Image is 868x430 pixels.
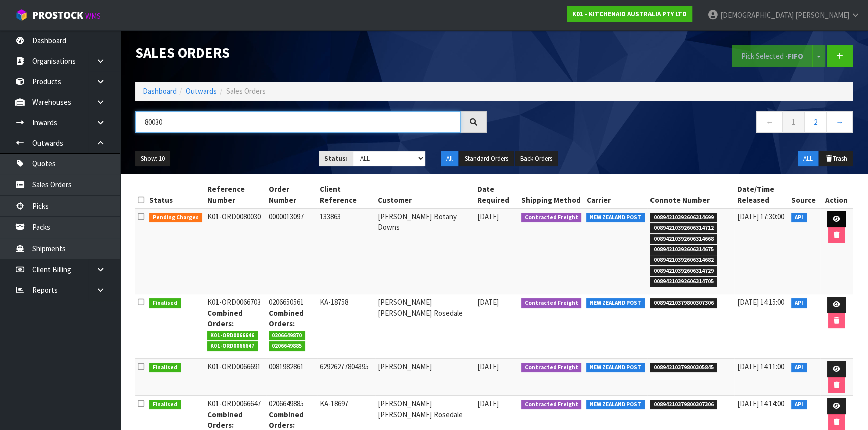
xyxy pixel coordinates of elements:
span: Contracted Freight [521,400,582,410]
span: [DATE] 14:14:00 [737,399,784,408]
button: ALL [798,151,818,167]
span: NEW ZEALAND POST [586,298,645,308]
span: API [791,213,807,223]
strong: Status: [324,154,348,163]
span: Sales Orders [226,86,266,96]
a: Outwards [186,86,217,96]
button: Pick Selected -FIFO [732,45,813,67]
a: 1 [782,111,805,133]
td: K01-ORD0080030 [205,208,266,294]
th: Source [789,181,820,208]
span: [DATE] [477,399,499,408]
a: 2 [804,111,827,133]
button: All [441,151,458,167]
strong: K01 - KITCHENAID AUSTRALIA PTY LTD [572,10,687,18]
span: [PERSON_NAME] [795,10,849,20]
span: API [791,400,807,410]
span: [DATE] [477,362,499,371]
span: API [791,298,807,308]
td: 62926277804395 [317,359,375,396]
button: Standard Orders [459,151,514,167]
span: Contracted Freight [521,213,582,223]
td: 133863 [317,208,375,294]
span: [DATE] 17:30:00 [737,212,784,221]
a: → [826,111,853,133]
span: Pending Charges [149,213,202,223]
td: [PERSON_NAME] Botany Downs [375,208,475,294]
span: [DATE] [477,297,499,307]
span: 0206649870 [269,331,306,341]
a: ← [756,111,783,133]
th: Shipping Method [519,181,584,208]
th: Date Required [475,181,519,208]
th: Action [820,181,853,208]
span: [DATE] 14:11:00 [737,362,784,371]
span: ProStock [32,9,83,22]
img: cube-alt.png [15,9,28,21]
button: Show: 10 [135,151,170,167]
td: [PERSON_NAME] [PERSON_NAME] Rosedale [375,294,475,359]
span: 00894210392606314729 [650,266,717,276]
th: Reference Number [205,181,266,208]
th: Customer [375,181,475,208]
input: Search sales orders [135,111,461,133]
span: 00894210392606314699 [650,213,717,223]
th: Connote Number [647,181,735,208]
span: 00894210379800305845 [650,363,717,373]
span: Finalised [149,298,181,308]
strong: Combined Orders: [207,410,243,430]
td: 0000013097 [266,208,317,294]
strong: Combined Orders: [269,410,304,430]
span: 00894210392606314675 [650,245,717,255]
th: Carrier [584,181,647,208]
h1: Sales Orders [135,45,487,61]
span: NEW ZEALAND POST [586,213,645,223]
strong: Combined Orders: [269,308,304,328]
span: K01-ORD0066646 [207,331,258,341]
strong: FIFO [788,51,803,61]
span: 00894210379800307306 [650,298,717,308]
td: [PERSON_NAME] [375,359,475,396]
span: 0206649885 [269,341,306,351]
span: K01-ORD0066647 [207,341,258,351]
span: [DEMOGRAPHIC_DATA] [720,10,794,20]
span: Contracted Freight [521,298,582,308]
td: K01-ORD0066691 [205,359,266,396]
button: Back Orders [515,151,558,167]
span: Contracted Freight [521,363,582,373]
a: Dashboard [143,86,177,96]
span: NEW ZEALAND POST [586,400,645,410]
span: 00894210392606314712 [650,223,717,233]
a: K01 - KITCHENAID AUSTRALIA PTY LTD [567,6,692,22]
td: 0206650561 [266,294,317,359]
button: Trash [819,151,853,167]
th: Client Reference [317,181,375,208]
th: Order Number [266,181,317,208]
span: [DATE] 14:15:00 [737,297,784,307]
span: 00894210392606314668 [650,234,717,244]
th: Status [147,181,205,208]
span: 00894210392606314682 [650,255,717,265]
th: Date/Time Released [734,181,789,208]
span: [DATE] [477,212,499,221]
small: WMS [85,11,101,21]
span: Finalised [149,400,181,410]
nav: Page navigation [502,111,853,136]
span: 00894210392606314705 [650,277,717,287]
td: KA-18758 [317,294,375,359]
strong: Combined Orders: [207,308,243,328]
td: 0081982861 [266,359,317,396]
span: 00894210379800307306 [650,400,717,410]
span: NEW ZEALAND POST [586,363,645,373]
span: API [791,363,807,373]
span: Finalised [149,363,181,373]
td: K01-ORD0066703 [205,294,266,359]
